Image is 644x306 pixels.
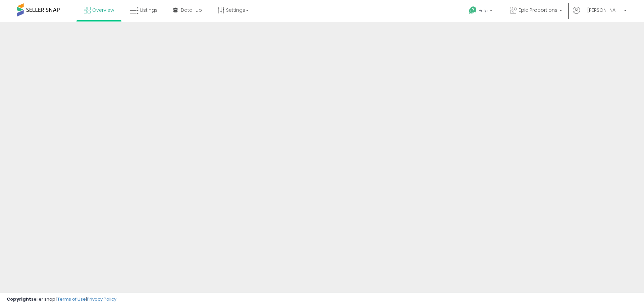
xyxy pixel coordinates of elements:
[573,7,627,22] a: Hi [PERSON_NAME]
[7,296,116,303] div: seller snap | |
[479,8,488,13] span: Help
[469,6,477,14] i: Get Help
[87,296,116,302] a: Privacy Policy
[92,7,114,13] span: Overview
[582,7,622,13] span: Hi [PERSON_NAME]
[519,7,557,13] span: Epic Proportions
[140,7,158,13] span: Listings
[464,1,499,22] a: Help
[181,7,202,13] span: DataHub
[57,296,86,302] a: Terms of Use
[7,296,31,302] strong: Copyright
